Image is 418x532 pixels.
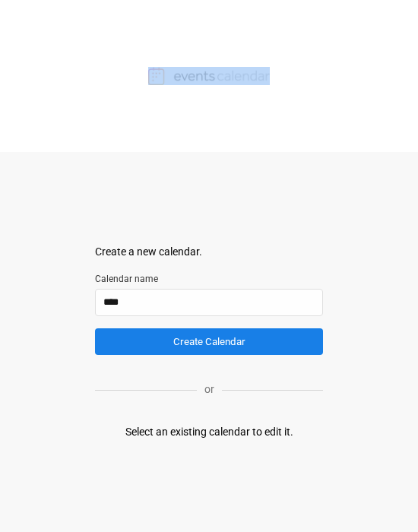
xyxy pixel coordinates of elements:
p: or [197,382,222,397]
div: Select an existing calendar to edit it. [125,424,293,440]
img: Events Calendar [148,67,270,85]
button: Create Calendar [95,328,323,355]
label: Calendar name [95,272,323,286]
div: Create a new calendar. [95,244,323,260]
